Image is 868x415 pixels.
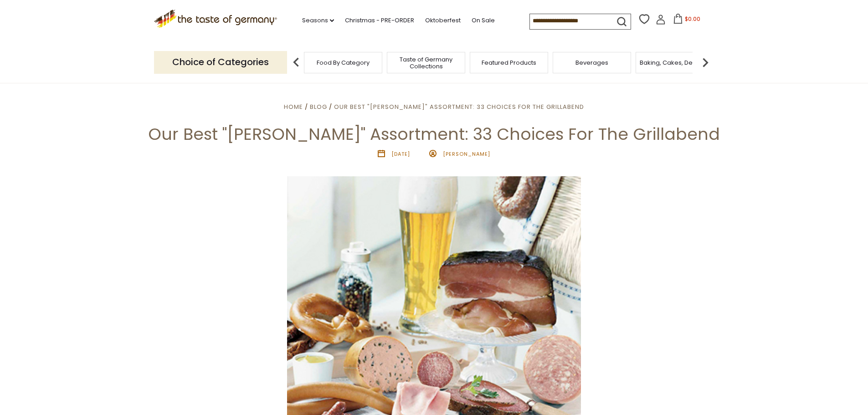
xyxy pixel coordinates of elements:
a: Food By Category [317,59,370,66]
button: $0.00 [668,14,706,27]
p: Choice of Categories [154,51,287,73]
a: Christmas - PRE-ORDER [345,15,414,26]
a: Oktoberfest [425,15,461,26]
img: next arrow [696,53,714,72]
a: Our Best "[PERSON_NAME]" Assortment: 33 Choices For The Grillabend [334,102,584,111]
a: Baking, Cakes, Desserts [640,59,710,66]
a: Beverages [575,59,608,66]
img: previous arrow [287,53,305,72]
h1: Our Best "[PERSON_NAME]" Assortment: 33 Choices For The Grillabend [28,124,840,144]
a: Featured Products [482,59,536,66]
a: Blog [310,102,327,111]
time: [DATE] [391,150,410,158]
span: $0.00 [685,15,700,23]
a: Taste of Germany Collections [390,56,462,70]
a: Home [284,102,303,111]
a: On Sale [472,15,495,26]
a: Seasons [302,15,334,26]
span: [PERSON_NAME] [443,150,490,158]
